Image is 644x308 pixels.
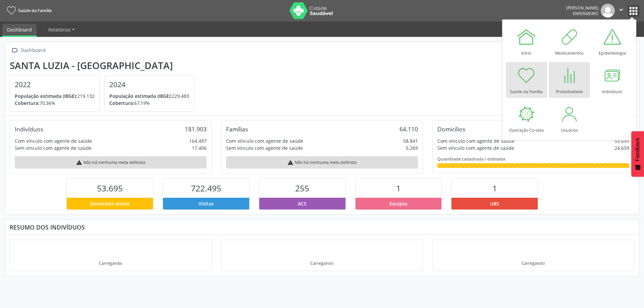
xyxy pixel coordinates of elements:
[44,24,79,36] a: Relatórios
[15,93,77,99] span: População estimada (IBGE):
[10,60,199,71] div: Santa Luzia - [GEOGRAPHIC_DATA]
[15,80,95,89] h4: 2022
[15,93,95,100] p: 219.132
[614,144,629,151] div: 24.659
[566,5,598,11] div: [PERSON_NAME]
[592,23,633,59] a: Epidemiologia
[97,183,123,194] span: 53.695
[15,100,95,107] p: 70,36%
[506,62,547,98] a: Saúde da Família
[10,46,47,55] a:  Dashboard
[490,200,499,207] span: UBS
[15,125,43,133] div: Indivíduos
[615,4,628,18] button: 
[399,125,418,133] div: 64.110
[437,137,515,144] div: Com vínculo com agente de saúde
[287,160,293,166] i: warning
[592,62,633,98] a: Indivíduos
[90,200,129,207] span: Domicílios ativos
[76,160,82,166] i: warning
[614,137,629,144] div: 53.695
[406,144,418,151] div: 5.269
[396,183,401,194] span: 1
[15,156,207,169] div: Não há nenhuma meta definida
[298,200,307,207] span: ACS
[437,144,514,151] div: Sem vínculo com agente de saúde
[522,260,545,266] div: Carregando
[549,23,590,59] a: Medicamentos
[109,100,134,106] span: Cobertura:
[437,156,629,162] div: Quantidade cadastrada / estimada
[185,125,207,133] div: 181.903
[389,200,408,207] span: Equipes
[506,23,547,59] a: Início
[437,125,465,133] div: Domicílios
[635,138,641,161] span: Feedback
[192,144,207,151] div: 17.406
[601,4,615,18] img: img
[226,137,303,144] div: Com vínculo com agente de saúde
[295,183,309,194] span: 255
[48,26,71,33] span: Relatórios
[109,93,189,100] p: 229.483
[631,131,644,177] button: Feedback - Mostrar pesquisa
[10,46,19,55] i: 
[549,62,590,98] a: Produtividade
[226,156,418,169] div: Não há nenhuma meta definida
[573,11,598,16] span: Enfermeiro
[199,200,214,207] span: Visitas
[5,5,52,16] a: Saúde da Família
[109,93,172,99] span: População estimada (IBGE):
[403,137,418,144] div: 58.841
[549,101,590,136] a: Usuários
[618,6,625,13] i: 
[109,80,189,89] h4: 2024
[109,100,189,107] p: 67,19%
[15,144,92,151] div: Sem vínculo com agente de saúde
[189,137,207,144] div: 164.497
[2,24,37,37] a: Dashboard
[15,137,92,144] div: Com vínculo com agente de saúde
[10,224,634,231] div: Resumo dos indivíduos
[226,144,303,151] div: Sem vínculo com agente de saúde
[506,101,547,136] a: Operação Co-vida
[19,46,47,55] div: Dashboard
[492,183,497,194] span: 1
[15,100,40,106] span: Cobertura:
[628,5,639,17] button: apps
[226,125,248,133] div: Famílias
[191,183,221,194] span: 722.495
[99,260,122,266] div: Carregando
[18,8,52,13] span: Saúde da Família
[310,260,333,266] div: Carregando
